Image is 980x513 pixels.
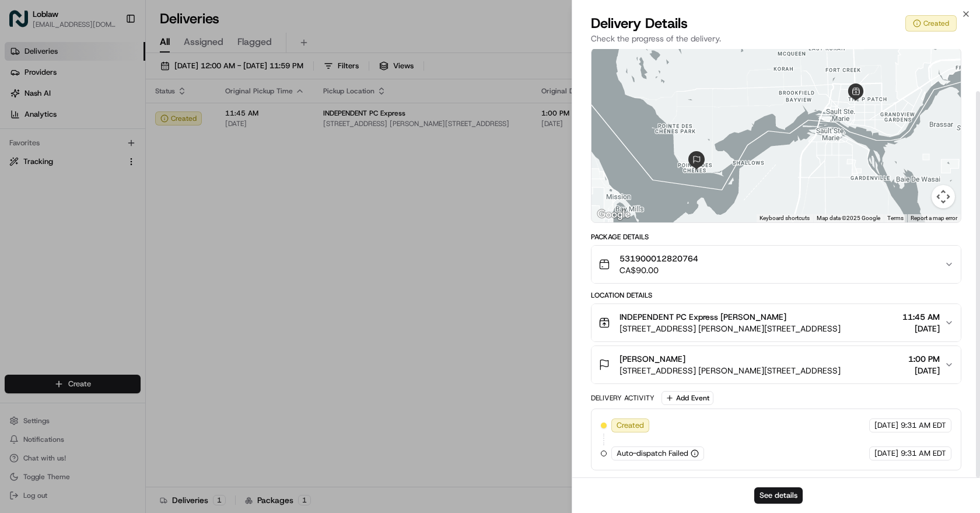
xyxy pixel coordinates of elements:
a: 💻API Documentation [94,256,192,277]
span: Pylon [116,289,141,298]
div: Delivery Activity [591,393,654,403]
div: 💻 [99,262,108,271]
div: Package Details [591,232,961,242]
button: 531900012820764CA$90.00 [591,246,961,283]
span: 1:00 PM [908,353,940,365]
a: 📗Knowledge Base [7,256,94,277]
button: INDEPENDENT PC Express [PERSON_NAME][STREET_ADDRESS] [PERSON_NAME][STREET_ADDRESS]11:45 AM[DATE] [591,304,961,341]
button: Created [905,15,957,32]
span: Created [617,420,644,431]
span: 11:45 AM [902,311,940,323]
span: Map data ©2025 Google [817,215,880,221]
img: Google [594,207,633,222]
span: 9:31 AM EDT [901,420,946,431]
span: • [100,181,104,190]
a: Open this area in Google Maps (opens a new window) [594,207,633,222]
span: Klarizel Pensader [36,212,96,222]
span: [STREET_ADDRESS] [PERSON_NAME][STREET_ADDRESS] [619,323,841,334]
span: [PERSON_NAME] [619,353,685,365]
span: 9:31 AM EDT [901,448,946,459]
span: [DATE] [874,448,898,459]
span: • [99,212,103,222]
img: Loblaw 12 agents [12,170,30,189]
button: Map camera controls [932,185,955,208]
span: INDEPENDENT PC Express [PERSON_NAME] [619,311,786,323]
img: 1755196953914-cd9d9cba-b7f7-46ee-b6f5-75ff69acacf5 [24,111,45,132]
span: CA$90.00 [619,264,698,276]
div: We're available if you need us! [52,123,160,132]
a: Powered byPylon [82,289,141,298]
img: Klarizel Pensader [12,201,30,220]
span: 531900012820764 [619,253,698,264]
p: Check the progress of the delivery. [591,33,961,44]
span: [DATE] [874,420,898,431]
img: Nash [12,12,35,35]
img: 1736555255976-a54dd68f-1ca7-489b-9aae-adbdc363a1c4 [12,111,33,132]
div: 📗 [12,262,21,271]
span: Delivery Details [591,14,688,33]
span: [STREET_ADDRESS] [PERSON_NAME][STREET_ADDRESS] [619,365,841,376]
input: Clear [30,75,192,88]
img: 1736555255976-a54dd68f-1ca7-489b-9aae-adbdc363a1c4 [23,213,33,222]
button: [PERSON_NAME][STREET_ADDRESS] [PERSON_NAME][STREET_ADDRESS]1:00 PM[DATE] [591,346,961,383]
span: [DATE] [105,212,129,222]
span: Loblaw 12 agents [36,181,98,190]
button: See details [754,487,803,504]
p: Welcome 👋 [12,47,212,65]
button: See all [181,149,212,163]
a: Terms [887,215,904,221]
button: Start new chat [198,115,212,129]
div: Start new chat [52,111,191,123]
span: Knowledge Base [23,261,89,273]
div: Location Details [591,291,961,300]
button: Add Event [661,391,713,405]
span: API Documentation [110,261,187,273]
span: [DATE] [902,323,940,334]
span: 8:56 AM [107,181,135,190]
span: [DATE] [908,365,940,376]
div: Past conversations [12,152,78,161]
span: Auto-dispatch Failed [617,448,688,459]
a: Report a map error [911,215,957,221]
button: Keyboard shortcuts [759,214,810,222]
